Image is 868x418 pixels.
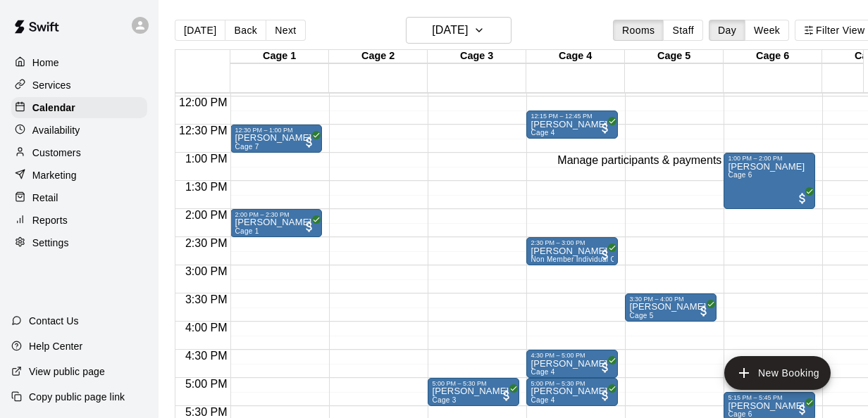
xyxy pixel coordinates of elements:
span: Cage 7 [235,143,259,151]
div: 2:00 PM – 2:30 PM [235,211,318,218]
div: 12:30 PM – 1:00 PM: Cage 7 [230,125,322,153]
span: Cage 3 [432,396,456,404]
div: Cage 1 [230,50,329,63]
p: Copy public page link [29,390,125,404]
span: Cage 1 [235,227,259,235]
span: 4:00 PM [182,322,231,334]
div: Cage 4 [526,50,625,63]
p: Marketing [32,168,77,182]
span: Cage 4 [531,396,554,404]
span: Cage 6 [728,410,752,418]
span: 3:00 PM [182,265,231,277]
span: All customers have paid [795,403,810,417]
span: 1:00 PM [182,153,231,165]
div: 12:15 PM – 12:45 PM [531,113,614,120]
p: Help Center [29,339,82,353]
div: 2:30 PM – 3:00 PM: Zayn Rizvi [526,237,618,265]
div: 5:00 PM – 5:30 PM [432,380,515,387]
button: Week [745,20,789,41]
span: All customers have paid [598,360,612,374]
span: All customers have paid [697,304,711,318]
span: Cage 6 [728,171,752,179]
p: Retail [32,191,58,205]
div: Cage 6 [724,50,822,63]
span: 1:30 PM [182,181,231,193]
div: 4:30 PM – 5:00 PM: Chad Frantzen [526,350,618,378]
div: Cage 5 [625,50,724,63]
p: View public page [29,365,105,379]
p: Availability [32,123,80,137]
span: All customers have paid [598,121,612,135]
span: All customers have paid [500,388,514,403]
span: 5:00 PM [182,378,231,390]
span: All customers have paid [598,388,612,403]
div: 5:00 PM – 5:30 PM: Luke Gonzales [428,378,519,406]
div: 12:15 PM – 12:45 PM: Cage 4 [526,110,618,139]
button: Next [266,20,305,41]
button: [DATE] [175,20,225,41]
div: 3:30 PM – 4:00 PM: Eric Yuen [625,293,717,322]
p: Customers [32,146,81,160]
span: Cage 4 [531,129,554,137]
span: 4:30 PM [182,350,231,362]
h6: [DATE] [432,20,468,40]
span: Cage 5 [629,312,653,319]
div: 3:30 PM – 4:00 PM [629,296,712,303]
p: Settings [32,236,69,250]
div: Cage 3 [428,50,526,63]
span: All customers have paid [598,248,612,262]
div: 2:00 PM – 2:30 PM: Steven Cochran [230,209,322,237]
span: 5:30 PM [182,406,231,418]
span: Non Member Individual Cage Rental (5 or less players) [531,255,714,263]
div: 2:30 PM – 3:00 PM [531,239,614,246]
p: Contact Us [29,314,79,328]
button: Day [709,20,745,41]
p: Reports [32,213,68,227]
div: 5:00 PM – 5:30 PM [531,380,614,387]
div: Cage 2 [329,50,428,63]
div: Manage participants & payments [557,154,721,167]
span: Cage 4 [531,368,554,376]
button: Staff [663,20,703,41]
span: 3:30 PM [182,293,231,305]
div: 5:00 PM – 5:30 PM: William Tate [526,378,618,406]
span: 12:00 PM [175,96,230,108]
div: 4:30 PM – 5:00 PM [531,352,614,359]
button: add [724,356,831,390]
div: 1:00 PM – 2:00 PM [728,155,811,162]
p: Home [32,56,59,70]
p: Calendar [32,101,75,115]
span: All customers have paid [302,220,316,234]
p: Services [32,78,71,92]
button: Rooms [613,20,664,41]
span: 2:30 PM [182,237,231,249]
span: 2:00 PM [182,209,231,221]
span: All customers have paid [795,191,810,205]
div: 1:00 PM – 2:00 PM: Cage 6 [724,153,815,209]
span: 12:30 PM [175,125,230,137]
div: 5:15 PM – 5:45 PM [728,394,811,401]
div: 12:30 PM – 1:00 PM [235,127,318,134]
button: Back [225,20,266,41]
span: All customers have paid [302,135,316,149]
